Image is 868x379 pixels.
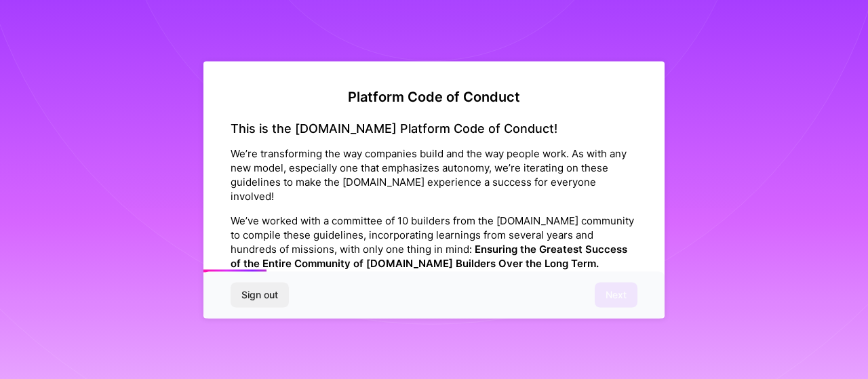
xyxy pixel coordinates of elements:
h2: Platform Code of Conduct [231,88,637,104]
p: We’ve worked with a committee of 10 builders from the [DOMAIN_NAME] community to compile these gu... [231,214,637,271]
button: Sign out [231,283,289,307]
p: We’re transforming the way companies build and the way people work. As with any new model, especi... [231,146,637,203]
h4: This is the [DOMAIN_NAME] Platform Code of Conduct! [231,121,637,136]
span: Sign out [241,288,278,302]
